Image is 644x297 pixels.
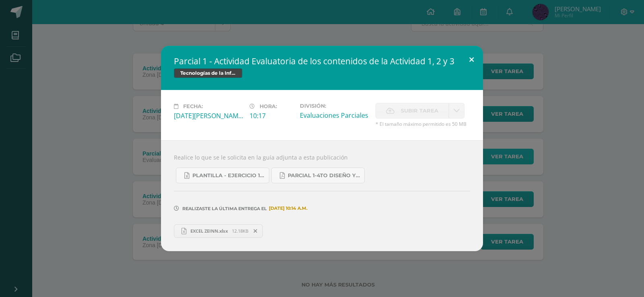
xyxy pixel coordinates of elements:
[183,103,203,109] span: Fecha:
[161,140,483,251] div: Realice lo que se le solicita en la guía adjunta a esta publicación
[250,111,293,120] div: 10:17
[271,168,365,183] a: Parcial 1-4to Diseño y Finanzas- IV Unidad [DATE].pdf
[376,121,470,127] span: * El tamaño máximo permitido es 50 MB
[300,111,369,120] div: Evaluaciones Parciales
[192,172,265,179] span: Plantilla - Ejercicio 1 - 4to Diseño y Finanzas IV Unidad.xlsx
[174,68,242,78] span: Tecnologías de la Información y la Comunicación 4
[174,55,470,67] h2: Parcial 1 - Actividad Evaluatoria de los contenidos de la Actividad 1, 2 y 3
[174,111,243,120] div: [DATE][PERSON_NAME]
[449,103,464,119] a: La fecha de entrega ha expirado
[288,172,360,179] span: Parcial 1-4to Diseño y Finanzas- IV Unidad [DATE].pdf
[176,168,269,183] a: Plantilla - Ejercicio 1 - 4to Diseño y Finanzas IV Unidad.xlsx
[260,103,277,109] span: Hora:
[232,228,248,234] span: 12.18KB
[249,227,262,236] span: Remover entrega
[186,228,232,234] span: EXCEL ZEINN.xlsx
[460,46,483,73] button: Close (Esc)
[267,208,308,209] span: [DATE] 10:14 a.m.
[300,103,369,109] label: División:
[182,206,267,211] span: Realizaste la última entrega el
[376,103,449,119] label: La fecha de entrega ha expirado
[401,103,438,118] span: Subir tarea
[174,224,263,238] a: EXCEL ZEINN.xlsx 12.18KB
